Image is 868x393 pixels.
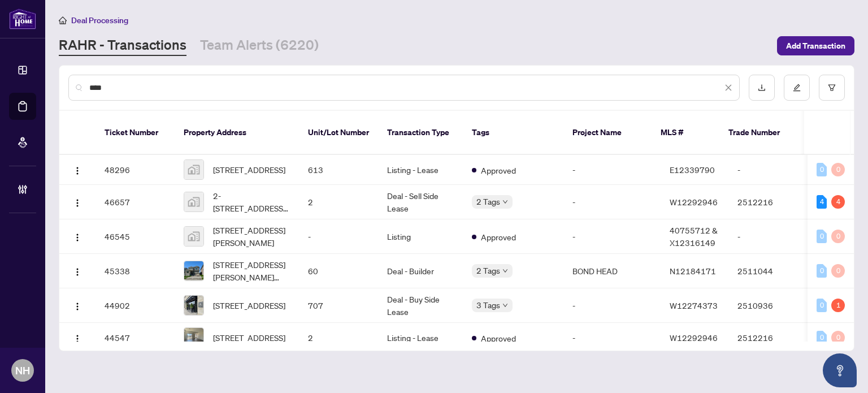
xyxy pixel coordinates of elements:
span: [STREET_ADDRESS] [213,163,285,176]
img: Logo [73,334,82,343]
span: edit [793,84,801,92]
img: thumbnail-img [184,227,203,246]
img: thumbnail-img [184,261,203,280]
span: 2 Tags [476,264,500,277]
td: - [728,155,808,185]
span: down [502,303,508,308]
a: Team Alerts (6220) [200,36,319,56]
div: 0 [831,230,845,243]
td: - [299,219,378,254]
img: Logo [73,166,82,175]
td: Listing [378,219,463,254]
td: 44547 [96,323,175,353]
span: Approved [481,332,516,344]
img: logo [9,8,36,29]
img: thumbnail-img [184,296,203,315]
button: Logo [68,227,86,245]
td: - [563,219,661,254]
span: down [502,199,508,205]
div: 0 [831,331,845,344]
div: 0 [817,264,827,278]
span: [STREET_ADDRESS] [213,331,285,344]
button: Logo [68,193,86,211]
img: thumbnail-img [184,160,203,179]
div: 0 [831,264,845,278]
button: Open asap [823,353,857,387]
span: Approved [481,164,516,176]
td: 2512216 [728,185,808,219]
span: filter [828,84,836,92]
img: thumbnail-img [184,192,203,211]
div: 4 [831,195,845,209]
td: 707 [299,288,378,323]
button: edit [784,75,810,101]
button: download [749,75,775,101]
td: BOND HEAD [563,254,661,288]
span: N12184171 [670,266,716,276]
td: - [563,155,661,185]
td: - [563,288,661,323]
td: 2510936 [728,288,808,323]
td: Deal - Sell Side Lease [378,185,463,219]
span: 3 Tags [476,299,500,312]
button: Logo [68,329,86,347]
div: 0 [817,163,827,176]
span: 2-[STREET_ADDRESS][PERSON_NAME] [213,189,290,214]
button: Logo [68,161,86,179]
button: filter [819,75,845,101]
span: [STREET_ADDRESS] [213,299,285,312]
img: thumbnail-img [184,328,203,347]
img: Logo [73,198,82,208]
button: Add Transaction [777,36,854,55]
span: W12292946 [670,332,718,343]
th: MLS # [652,111,719,155]
img: Logo [73,233,82,242]
td: Listing - Lease [378,323,463,353]
span: home [59,16,67,24]
button: Logo [68,262,86,280]
td: 44902 [96,288,175,323]
span: E12339790 [670,165,715,175]
td: 2511044 [728,254,808,288]
span: NH [15,362,30,378]
td: 613 [299,155,378,185]
td: 2512216 [728,323,808,353]
span: 40755712 & X12316149 [670,225,718,248]
a: RAHR - Transactions [59,36,186,56]
img: Logo [73,267,82,277]
th: Tags [463,111,563,155]
span: Deal Processing [71,15,128,25]
td: - [563,185,661,219]
th: Unit/Lot Number [299,111,378,155]
td: Deal - Buy Side Lease [378,288,463,323]
button: Logo [68,296,86,314]
th: Property Address [175,111,299,155]
td: Deal - Builder [378,254,463,288]
td: 60 [299,254,378,288]
span: 2 Tags [476,195,500,208]
td: 46545 [96,219,175,254]
td: Listing - Lease [378,155,463,185]
th: Transaction Type [378,111,463,155]
td: 2 [299,323,378,353]
span: download [758,84,766,92]
span: W12292946 [670,197,718,207]
span: W12274373 [670,300,718,310]
th: Trade Number [719,111,798,155]
span: [STREET_ADDRESS][PERSON_NAME][PERSON_NAME] [213,258,290,283]
div: 0 [817,299,827,312]
span: Add Transaction [786,37,845,55]
span: close [724,84,732,92]
th: Ticket Number [96,111,175,155]
div: 0 [817,230,827,243]
span: [STREET_ADDRESS][PERSON_NAME] [213,224,290,249]
span: down [502,268,508,274]
img: Logo [73,302,82,311]
div: 4 [817,195,827,209]
th: Project Name [563,111,652,155]
td: - [563,323,661,353]
div: 0 [817,331,827,344]
span: Approved [481,231,516,243]
td: 46657 [96,185,175,219]
div: 1 [831,299,845,312]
